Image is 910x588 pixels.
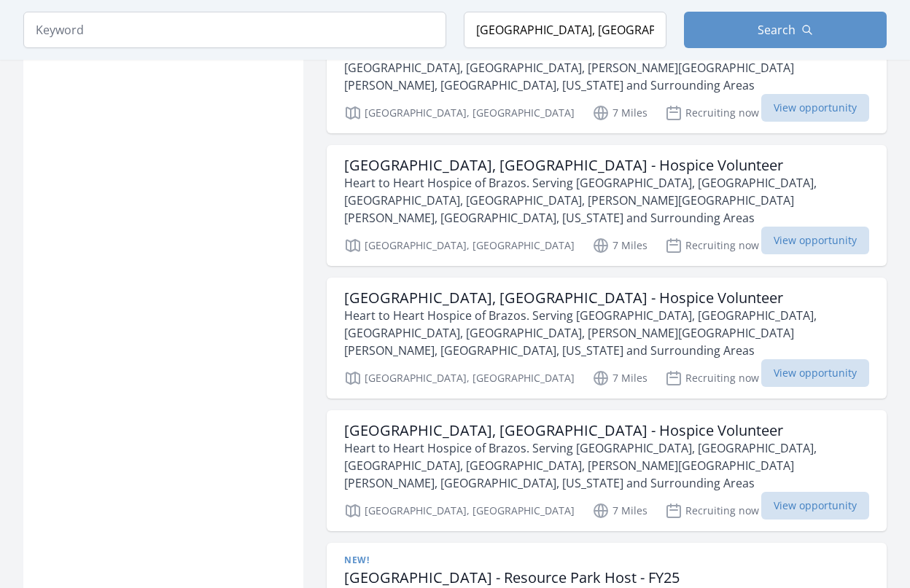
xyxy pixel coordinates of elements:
p: [GEOGRAPHIC_DATA], [GEOGRAPHIC_DATA] [344,237,575,254]
p: [GEOGRAPHIC_DATA], [GEOGRAPHIC_DATA] [344,104,575,122]
input: Keyword [23,12,446,48]
p: [GEOGRAPHIC_DATA], [GEOGRAPHIC_DATA] [344,502,575,520]
p: 7 Miles [592,369,647,387]
h3: [GEOGRAPHIC_DATA] - Resource Park Host - FY25 [344,569,680,587]
p: 7 Miles [592,502,647,520]
a: [GEOGRAPHIC_DATA], [GEOGRAPHIC_DATA] - Hospice Volunteer Heart to Heart Hospice of Brazos. Servin... [327,410,887,531]
a: [GEOGRAPHIC_DATA], [GEOGRAPHIC_DATA] - Hospice Volunteer Heart to Heart Hospice of Brazos. Servin... [327,145,887,266]
h3: [GEOGRAPHIC_DATA], [GEOGRAPHIC_DATA] - Hospice Volunteer [344,289,869,307]
p: Heart to Heart Hospice of Brazos. Serving [GEOGRAPHIC_DATA], [GEOGRAPHIC_DATA], [GEOGRAPHIC_DATA]... [344,174,869,227]
p: Heart to Heart Hospice of Brazos. Serving [GEOGRAPHIC_DATA], [GEOGRAPHIC_DATA], [GEOGRAPHIC_DATA]... [344,439,869,492]
input: Location [464,12,666,48]
p: Heart to Heart Hospice of Brazos. Serving [GEOGRAPHIC_DATA], [GEOGRAPHIC_DATA], [GEOGRAPHIC_DATA]... [344,307,869,359]
span: View opportunity [761,492,869,520]
p: Recruiting now [665,237,759,254]
h3: [GEOGRAPHIC_DATA], [GEOGRAPHIC_DATA] - Hospice Volunteer [344,422,869,439]
p: Recruiting now [665,502,759,520]
p: Heart to Heart Hospice of Brazos. Serving [GEOGRAPHIC_DATA], [GEOGRAPHIC_DATA], [GEOGRAPHIC_DATA]... [344,42,869,94]
p: 7 Miles [592,237,647,254]
p: Recruiting now [665,104,759,122]
h3: [GEOGRAPHIC_DATA], [GEOGRAPHIC_DATA] - Hospice Volunteer [344,157,869,174]
button: Search [684,12,887,48]
a: [GEOGRAPHIC_DATA], [GEOGRAPHIC_DATA] - Hospice Volunteer Heart to Heart Hospice of Brazos. Servin... [327,12,887,133]
span: View opportunity [761,359,869,387]
p: Recruiting now [665,369,759,387]
a: [GEOGRAPHIC_DATA], [GEOGRAPHIC_DATA] - Hospice Volunteer Heart to Heart Hospice of Brazos. Servin... [327,278,887,399]
span: View opportunity [761,227,869,254]
span: View opportunity [761,94,869,122]
p: 7 Miles [592,104,647,122]
span: Search [758,21,796,39]
p: [GEOGRAPHIC_DATA], [GEOGRAPHIC_DATA] [344,369,575,387]
span: New! [344,554,369,566]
